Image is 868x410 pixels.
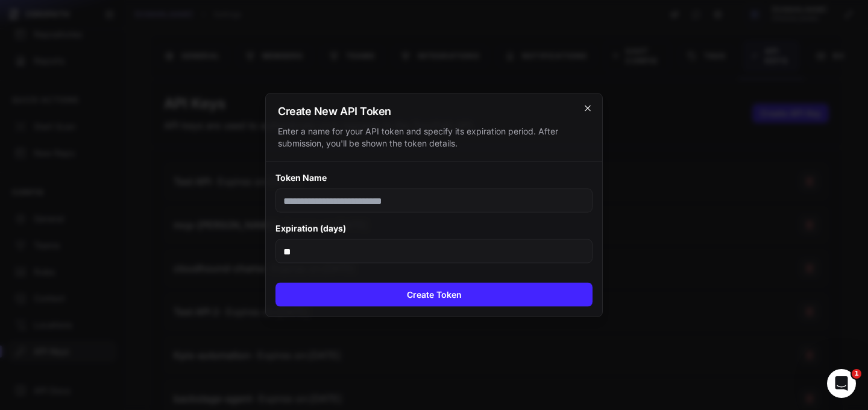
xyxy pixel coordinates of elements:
[275,222,593,235] label: Expiration (days)
[278,106,590,117] h2: Create New API Token
[278,125,590,150] div: Enter a name for your API token and specify its expiration period. After submission, you'll be sh...
[827,369,856,398] iframe: Intercom live chat
[852,369,861,379] span: 1
[275,283,593,307] button: Create Token
[275,172,593,184] label: Token Name
[583,104,593,113] svg: cross 2,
